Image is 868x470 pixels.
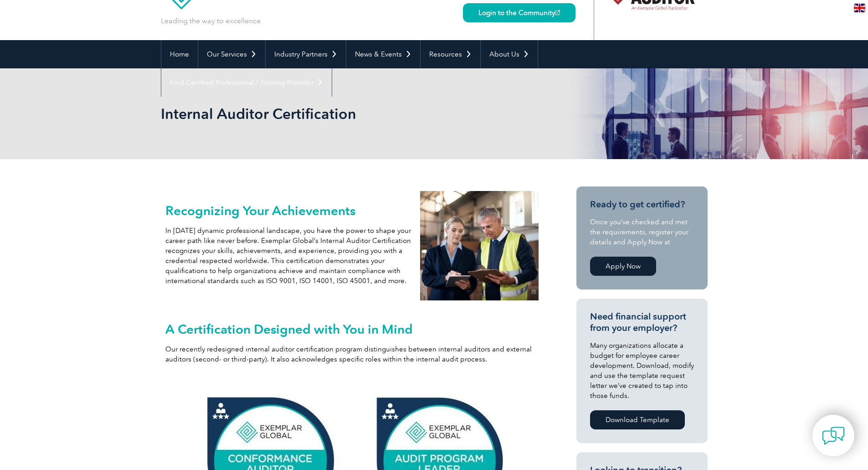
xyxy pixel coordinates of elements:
a: Download Template [590,410,685,429]
a: News & Events [346,40,420,68]
p: Many organizations allocate a budget for employee career development. Download, modify and use th... [590,341,694,401]
a: Home [161,40,198,68]
a: Our Services [198,40,265,68]
a: Login to the Community [463,3,575,22]
h1: Internal Auditor Certification [161,105,511,123]
a: About Us [481,40,538,68]
p: In [DATE] dynamic professional landscape, you have the power to shape your career path like never... [165,226,411,286]
img: open_square.png [555,10,560,15]
a: Find Certified Professional / Training Provider [161,68,332,97]
h2: Recognizing Your Achievements [165,203,411,218]
p: Once you’ve checked and met the requirements, register your details and Apply Now at [590,217,694,247]
h2: A Certification Designed with You in Mind [165,322,539,336]
h3: Ready to get certified? [590,199,694,210]
p: Leading the way to excellence [161,16,261,26]
p: Our recently redesigned internal auditor certification program distinguishes between internal aud... [165,344,539,364]
img: internal auditors [420,191,539,300]
img: en [854,4,865,12]
a: Apply Now [590,257,656,276]
a: Industry Partners [266,40,346,68]
h3: Need financial support from your employer? [590,311,694,334]
a: Resources [421,40,480,68]
img: contact-chat.png [822,424,845,447]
